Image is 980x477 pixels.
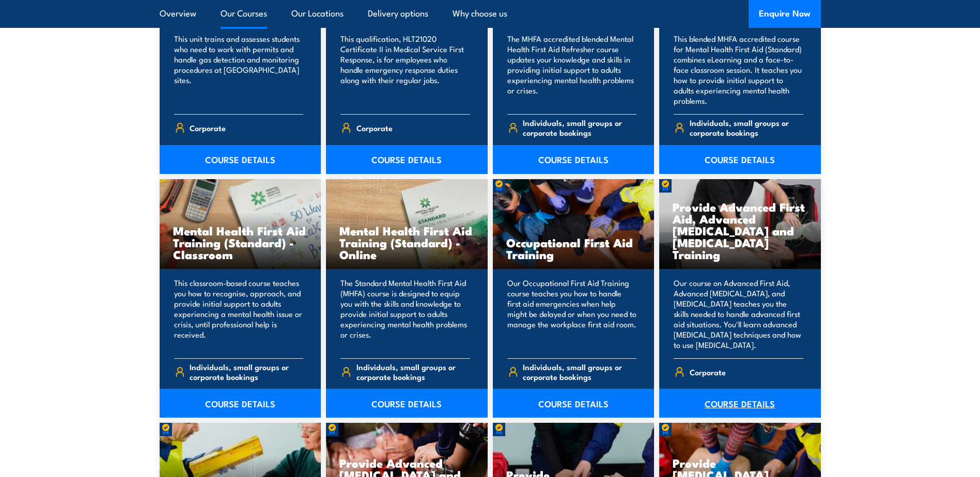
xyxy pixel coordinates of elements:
a: COURSE DETAILS [160,145,321,174]
p: This unit trains and assesses students who need to work with permits and handle gas detection and... [174,34,304,106]
a: COURSE DETAILS [493,389,655,418]
p: This qualification, HLT21020 Certificate II in Medical Service First Response, is for employees w... [340,34,470,106]
span: Corporate [356,120,393,136]
span: Individuals, small groups or corporate bookings [356,362,470,381]
p: Our Occupational First Aid Training course teaches you how to handle first aid emergencies when h... [507,278,637,350]
span: Corporate [190,120,226,136]
p: This blended MHFA accredited course for Mental Health First Aid (Standard) combines eLearning and... [674,34,803,106]
a: COURSE DETAILS [326,145,488,174]
a: COURSE DETAILS [659,389,821,418]
span: Individuals, small groups or corporate bookings [690,118,803,137]
span: Individuals, small groups or corporate bookings [190,362,303,381]
h3: Mental Health First Aid Training (Standard) - Classroom [173,225,308,260]
h3: Provide Advanced First Aid, Advanced [MEDICAL_DATA] and [MEDICAL_DATA] Training [673,201,807,260]
p: Our course on Advanced First Aid, Advanced [MEDICAL_DATA], and [MEDICAL_DATA] teaches you the ski... [674,278,803,350]
p: This classroom-based course teaches you how to recognise, approach, and provide initial support t... [174,278,304,350]
span: Corporate [690,364,726,380]
h3: Mental Health First Aid Training (Standard) - Online [339,225,474,260]
a: COURSE DETAILS [493,145,655,174]
p: The MHFA accredited blended Mental Health First Aid Refresher course updates your knowledge and s... [507,34,637,106]
span: Individuals, small groups or corporate bookings [523,362,636,381]
p: The Standard Mental Health First Aid (MHFA) course is designed to equip you with the skills and k... [340,278,470,350]
span: Individuals, small groups or corporate bookings [523,118,636,137]
a: COURSE DETAILS [659,145,821,174]
h3: Occupational First Aid Training [506,236,641,260]
a: COURSE DETAILS [326,389,488,418]
a: COURSE DETAILS [160,389,321,418]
